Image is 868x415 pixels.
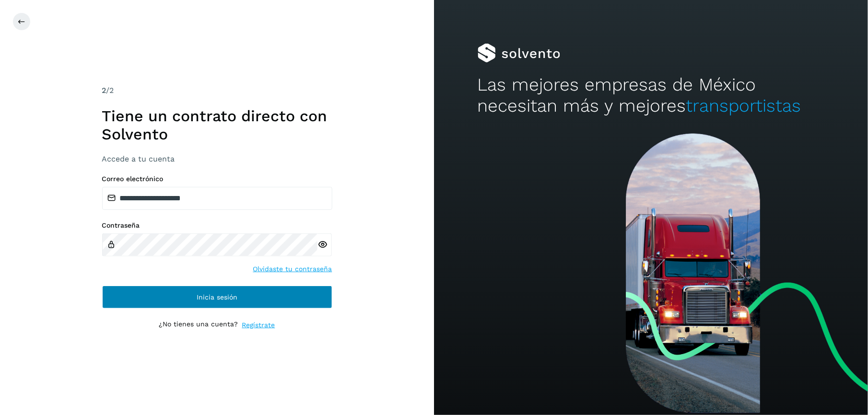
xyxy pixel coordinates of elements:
[159,320,238,330] p: ¿No tienes una cuenta?
[197,294,237,300] span: Inicia sesión
[102,154,332,163] h3: Accede a tu cuenta
[102,221,332,230] label: Contraseña
[242,320,275,330] a: Regístrate
[686,95,801,116] span: transportistas
[102,107,332,144] h1: Tiene un contrato directo con Solvento
[102,86,106,95] span: 2
[478,74,825,117] h2: Las mejores empresas de México necesitan más y mejores
[102,175,332,183] label: Correo electrónico
[253,264,332,274] a: Olvidaste tu contraseña
[102,85,332,96] div: /2
[102,286,332,309] button: Inicia sesión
